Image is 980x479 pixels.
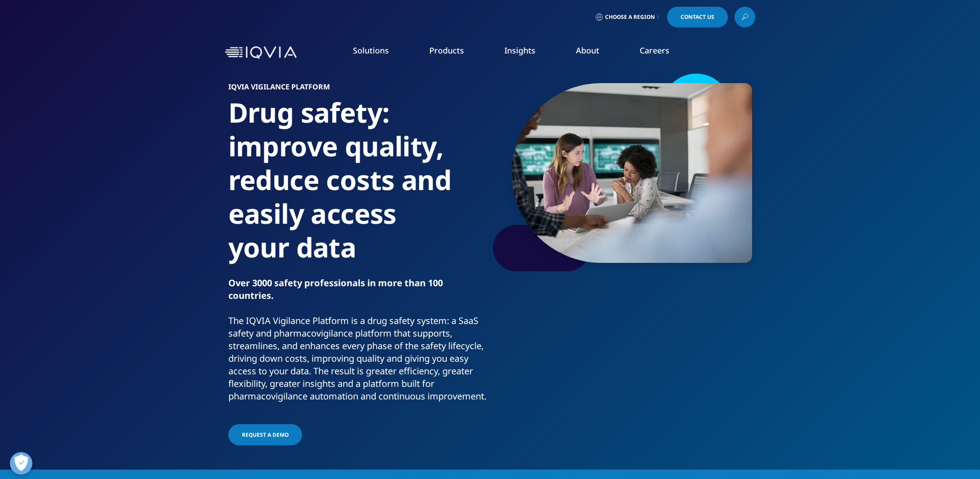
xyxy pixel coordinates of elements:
[512,83,752,263] img: 235_collaboration-meeting.jpg
[228,277,487,302] h4: Over 3000 safety professionals in more than 100 countries.
[605,13,655,21] span: Choose a Region
[504,45,535,56] a: Insights
[667,7,728,27] a: Contact Us
[242,431,289,439] span: Request a Demo
[429,45,464,56] a: Products
[576,45,599,56] a: About
[228,315,487,408] p: The IQVIA Vigilance Platform is a drug safety system: a SaaS safety and pharmacovigilance platfor...
[228,424,302,445] a: Request a Demo
[681,14,714,20] span: Contact Us
[640,45,669,56] a: Careers
[228,83,487,96] h6: IQVIA Vigilance PLATFORM
[225,46,297,59] img: IQVIA Healthcare Information Technology and Pharma Clinical Research Company
[228,96,487,277] h1: Drug safety: improve quality, reduce costs and easily access your data
[300,31,755,74] nav: Primary
[10,452,32,475] button: Open Preferences
[353,45,389,56] a: Solutions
